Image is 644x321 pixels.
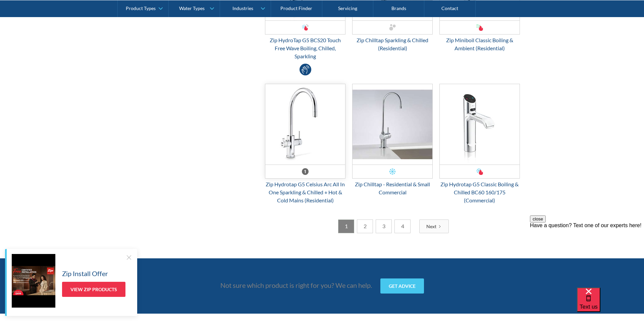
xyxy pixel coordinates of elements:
a: View Zip Products [62,282,125,297]
img: Zip Install Offer [12,254,55,308]
h5: Zip Install Offer [62,268,108,278]
p: Not sure which product is right for you? We can help. [220,280,372,290]
a: Zip Chilltap - Residential & Small CommercialZip Chilltap - Residential & Small Commercial [352,84,433,196]
a: Next Page [419,219,449,233]
div: Industries [232,5,253,11]
div: Zip Chilltap Sparkling & Chilled (Residential) [352,36,433,52]
a: 2 [357,219,373,233]
img: Zip Hydrotap G5 Classic Boiling & Chilled BC60 160/175 (Commercial) [440,84,520,165]
div: List [265,219,520,233]
div: Water Types [179,5,205,11]
div: Zip Chilltap - Residential & Small Commercial [352,180,433,196]
a: 1 [338,219,354,233]
a: 4 [394,219,411,233]
div: Zip Miniboil Classic Boiling & Ambient (Residential) [439,36,520,52]
iframe: podium webchat widget prompt [530,215,644,296]
div: Zip HydroTap G5 BCS20 Touch Free Wave Boiling, Chilled, Sparkling [265,36,345,60]
img: Zip Chilltap - Residential & Small Commercial [353,84,432,165]
a: Zip Hydrotap G5 Classic Boiling & Chilled BC60 160/175 (Commercial)Zip Hydrotap G5 Classic Boilin... [439,84,520,204]
div: Product Types [126,5,156,11]
img: Zip Hydrotap G5 Celsius Arc All In One Sparkling & Chilled + Hot & Cold Mains (Residential) [265,84,345,165]
div: Zip Hydrotap G5 Classic Boiling & Chilled BC60 160/175 (Commercial) [439,180,520,204]
iframe: podium webchat widget bubble [577,287,644,321]
div: Zip Hydrotap G5 Celsius Arc All In One Sparkling & Chilled + Hot & Cold Mains (Residential) [265,180,345,204]
a: Get advice [380,278,424,294]
a: 3 [376,219,392,233]
div: Next [426,223,436,230]
a: Zip Hydrotap G5 Celsius Arc All In One Sparkling & Chilled + Hot & Cold Mains (Residential)Zip Hy... [265,84,345,204]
